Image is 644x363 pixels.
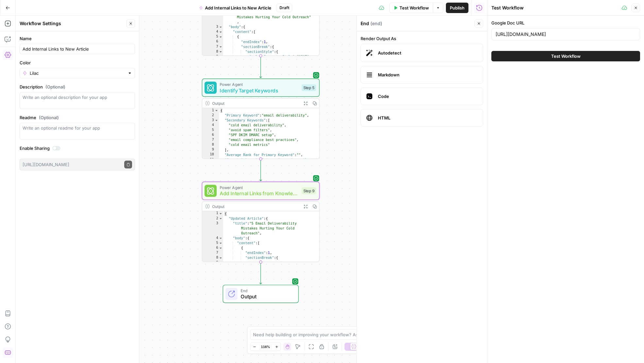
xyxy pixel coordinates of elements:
span: Code [378,93,478,100]
span: Test Workflow [399,5,429,11]
label: Google Doc URL [491,20,640,26]
div: 9 [202,148,219,152]
div: Workflow Settings [20,20,125,27]
div: 7 [202,138,219,143]
div: 2 [202,10,223,25]
div: 10 [202,152,219,157]
div: 3 [202,25,223,30]
div: 2 [202,216,223,221]
button: Add Internal Links to New Article [195,3,275,13]
span: Autodetect [378,50,478,56]
div: 1 [202,211,223,216]
span: Test Workflow [551,53,581,59]
span: Draft [280,5,289,11]
div: Power AgentAdd Internal Links from Knowledge BaseStep 9Output{ "Updated Article":{ "title":"5 Ema... [202,182,320,262]
label: Render Output As [361,35,483,42]
div: 4 [202,123,219,128]
div: Step 9 [302,187,316,194]
button: Test Workflow [389,3,433,13]
label: Readme [20,114,135,121]
g: Edge from step_9 to end [260,262,262,284]
div: 4 [202,30,223,35]
span: Toggle code folding, rows 7 through 13 [219,44,223,49]
div: 3 [202,221,223,236]
span: End [241,288,292,294]
span: Power Agent [220,81,299,87]
span: Toggle code folding, rows 1 through 3241 [219,211,223,216]
span: Toggle code folding, rows 5 through 2266 [219,241,223,246]
div: 9 [202,260,223,265]
span: 116% [261,344,270,349]
span: Output [241,293,292,300]
span: Toggle code folding, rows 8 through 14 [219,256,223,260]
label: Description [20,84,135,90]
div: 6 [202,39,223,44]
label: Color [20,59,135,66]
div: End [361,20,473,27]
div: EndOutput [202,285,320,303]
div: Step 5 [302,84,316,91]
span: (Optional) [39,114,59,121]
span: Toggle code folding, rows 3 through 2266 [219,25,223,30]
div: 4 [202,236,223,241]
div: 9 [202,54,223,64]
span: (Optional) [45,84,65,90]
span: Toggle code folding, rows 4 through 2265 [219,30,223,35]
span: Toggle code folding, rows 3 through 9 [214,118,219,123]
label: Enable Sharing [20,145,135,151]
div: 8 [202,256,223,260]
span: Toggle code folding, rows 6 through 15 [219,246,223,251]
button: Test Workflow [491,51,640,61]
span: Toggle code folding, rows 2 through 3240 [219,216,223,221]
g: Edge from step_5 to step_9 [260,159,262,181]
div: Power AgentIdentify Target KeywordsStep 5Output{ "Primary Keyword":"email deliverability", "Secon... [202,79,320,159]
span: Publish [450,5,465,11]
span: ( end ) [370,20,382,27]
div: Output [212,100,299,106]
div: 5 [202,241,223,246]
button: Publish [446,3,468,13]
span: Add Internal Links to New Article [205,5,271,11]
div: Output [212,203,299,210]
input: Untitled [23,46,132,52]
div: 7 [202,251,223,256]
div: 5 [202,35,223,39]
span: Identify Target Keywords [220,87,299,94]
div: 8 [202,49,223,54]
g: Edge from step_4 to step_5 [260,56,262,78]
label: Name [20,35,135,42]
input: Lilac [30,70,125,76]
div: 7 [202,44,223,49]
span: HTML [378,115,478,121]
div: 11 [202,157,219,192]
div: 3 [202,118,219,123]
span: Add Internal Links from Knowledge Base [220,190,299,197]
span: Toggle code folding, rows 9 through 13 [219,260,223,265]
div: 6 [202,246,223,251]
span: Toggle code folding, rows 8 through 12 [219,49,223,54]
span: Toggle code folding, rows 1 through 12 [214,108,219,113]
span: Toggle code folding, rows 5 through 14 [219,35,223,39]
span: Markdown [378,71,478,78]
div: 6 [202,133,219,138]
div: 1 [202,108,219,113]
div: 5 [202,128,219,133]
div: 2 [202,113,219,118]
span: Toggle code folding, rows 4 through 2267 [219,236,223,241]
div: 8 [202,143,219,148]
span: Power Agent [220,184,299,191]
